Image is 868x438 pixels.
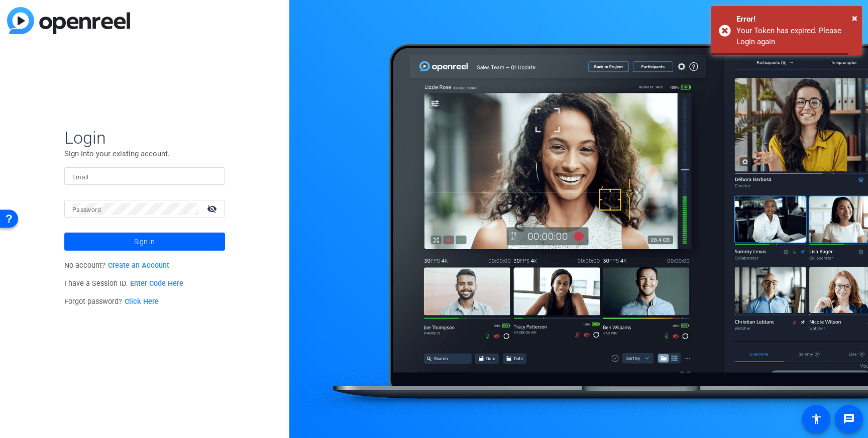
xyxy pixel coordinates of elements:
[72,206,101,213] mat-label: Password
[72,174,89,181] mat-label: Email
[64,297,159,306] span: Forgot password?
[736,25,854,48] div: Your Token has expired. Please Login again
[852,11,857,26] button: Close
[7,7,130,34] img: blue-gradient.svg
[736,14,854,25] div: Error!
[125,297,159,306] a: Click Here
[134,229,155,254] span: Sign in
[810,413,822,425] mat-icon: accessibility
[64,148,225,159] p: Sign into your existing account.
[108,261,169,270] a: Create an Account
[64,233,225,251] button: Sign in
[64,279,183,288] span: I have a Session ID.
[72,170,217,182] input: Enter Email Address
[64,261,169,270] span: No account?
[64,127,225,148] span: Login
[843,413,855,425] mat-icon: message
[130,279,183,288] a: Enter Code Here
[852,12,857,24] span: ×
[201,201,225,216] mat-icon: visibility_off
